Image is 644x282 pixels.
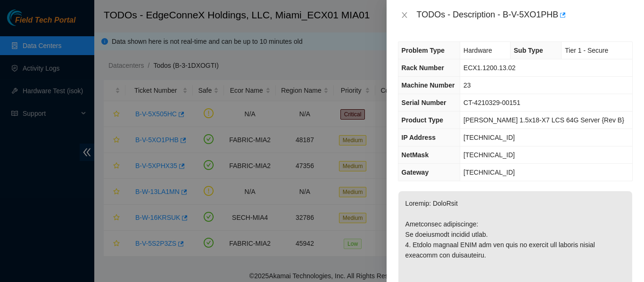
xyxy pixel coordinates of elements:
[463,134,515,141] span: [TECHNICAL_ID]
[463,47,492,54] span: Hardware
[402,99,446,106] span: Serial Number
[463,99,520,106] span: CT-4210329-00151
[402,151,429,159] span: NetMask
[401,11,408,19] span: close
[565,47,608,54] span: Tier 1 - Secure
[463,116,624,124] span: [PERSON_NAME] 1.5x18-X7 LCS 64G Server {Rev B}
[463,81,471,89] span: 23
[402,47,445,54] span: Problem Type
[463,151,515,159] span: [TECHNICAL_ID]
[402,81,455,89] span: Machine Number
[398,11,411,20] button: Close
[417,8,633,23] div: TODOs - Description - B-V-5XO1PHB
[463,64,516,72] span: ECX1.1200.13.02
[514,47,543,54] span: Sub Type
[402,116,443,124] span: Product Type
[402,64,444,72] span: Rack Number
[463,169,515,176] span: [TECHNICAL_ID]
[402,134,436,141] span: IP Address
[402,169,429,176] span: Gateway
